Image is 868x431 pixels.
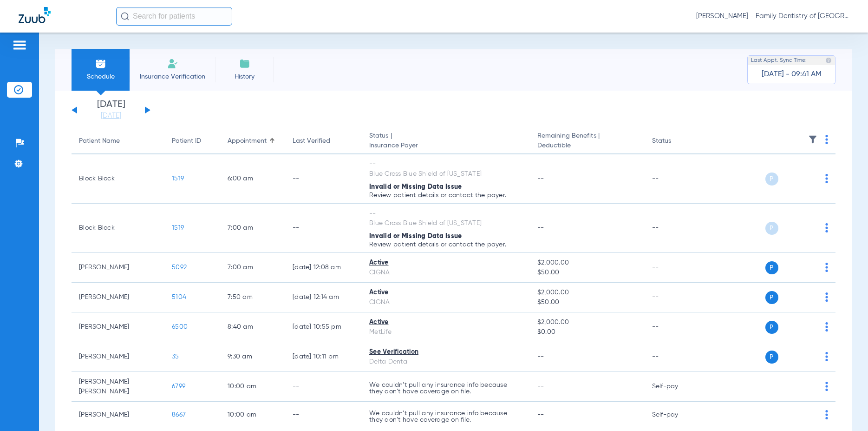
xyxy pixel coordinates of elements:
td: [DATE] 10:11 PM [285,342,362,372]
span: Invalid or Missing Data Issue [369,233,462,239]
div: Blue Cross Blue Shield of [US_STATE] [369,169,522,179]
span: -- [537,225,544,231]
td: [DATE] 12:08 AM [285,253,362,283]
span: P [765,222,778,235]
span: $0.00 [537,327,637,337]
span: $50.00 [537,298,637,307]
p: Review patient details or contact the payer. [369,192,522,199]
span: Schedule [78,72,123,81]
span: P [765,261,778,274]
span: 35 [172,353,179,360]
td: [PERSON_NAME] [PERSON_NAME] [72,372,164,402]
div: See Verification [369,347,522,357]
span: Invalid or Missing Data Issue [369,184,462,190]
td: -- [645,342,707,372]
td: [DATE] 10:55 PM [285,312,362,342]
td: -- [285,402,362,428]
span: P [765,321,778,334]
p: We couldn’t pull any insurance info because they don’t have coverage on file. [369,410,522,423]
img: Zuub Logo [19,7,51,23]
td: -- [645,312,707,342]
td: [PERSON_NAME] [72,402,164,428]
div: Delta Dental [369,357,522,367]
span: 1519 [172,225,184,231]
img: group-dot-blue.svg [825,292,828,302]
span: $2,000.00 [537,318,637,327]
td: 8:40 AM [220,312,285,342]
div: Last Verified [293,136,330,146]
img: group-dot-blue.svg [825,322,828,332]
span: [PERSON_NAME] - Family Dentistry of [GEOGRAPHIC_DATA] [696,12,849,21]
p: Review patient details or contact the payer. [369,241,522,248]
td: 6:00 AM [220,154,285,204]
div: Patient ID [172,136,213,146]
div: CIGNA [369,268,522,278]
img: Manual Insurance Verification [167,58,178,69]
th: Status | [362,128,530,154]
td: 7:00 AM [220,204,285,253]
p: We couldn’t pull any insurance info because they don’t have coverage on file. [369,382,522,395]
td: 10:00 AM [220,402,285,428]
td: 7:00 AM [220,253,285,283]
img: last sync help info [825,57,832,64]
td: [PERSON_NAME] [72,312,164,342]
td: 9:30 AM [220,342,285,372]
div: Appointment [228,136,267,146]
td: -- [645,204,707,253]
span: $2,000.00 [537,258,637,268]
div: Active [369,258,522,268]
span: $50.00 [537,268,637,278]
span: 5092 [172,264,187,271]
span: $2,000.00 [537,288,637,298]
td: -- [645,253,707,283]
span: -- [537,383,544,390]
img: group-dot-blue.svg [825,382,828,391]
div: Patient ID [172,136,201,146]
span: P [765,291,778,304]
span: P [765,351,778,364]
img: group-dot-blue.svg [825,263,828,272]
div: CIGNA [369,298,522,307]
span: 6500 [172,324,188,330]
div: -- [369,159,522,169]
td: [PERSON_NAME] [72,342,164,372]
div: -- [369,209,522,219]
span: Insurance Verification [137,72,209,81]
a: [DATE] [83,111,139,120]
iframe: Chat Widget [822,386,868,431]
input: Search for patients [116,7,232,26]
td: Self-pay [645,372,707,402]
img: group-dot-blue.svg [825,352,828,361]
td: -- [645,283,707,312]
span: 6799 [172,383,185,390]
td: -- [285,204,362,253]
img: hamburger-icon [12,40,27,51]
td: -- [285,154,362,204]
li: [DATE] [83,100,139,120]
div: Last Verified [293,136,354,146]
span: 1519 [172,175,184,182]
td: 10:00 AM [220,372,285,402]
span: -- [537,411,544,418]
td: [PERSON_NAME] [72,253,164,283]
td: [PERSON_NAME] [72,283,164,312]
td: [DATE] 12:14 AM [285,283,362,312]
div: Active [369,318,522,327]
span: P [765,172,778,186]
td: -- [645,154,707,204]
span: -- [537,353,544,360]
div: Appointment [228,136,278,146]
img: Search Icon [121,12,129,20]
img: group-dot-blue.svg [825,174,828,183]
div: Patient Name [79,136,120,146]
th: Status [645,128,707,154]
img: Schedule [95,58,106,69]
td: 7:50 AM [220,283,285,312]
th: Remaining Benefits | [530,128,645,154]
div: Blue Cross Blue Shield of [US_STATE] [369,219,522,228]
div: Active [369,288,522,298]
td: Block Block [72,154,164,204]
td: -- [285,372,362,402]
span: Last Appt. Sync Time: [751,56,807,65]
